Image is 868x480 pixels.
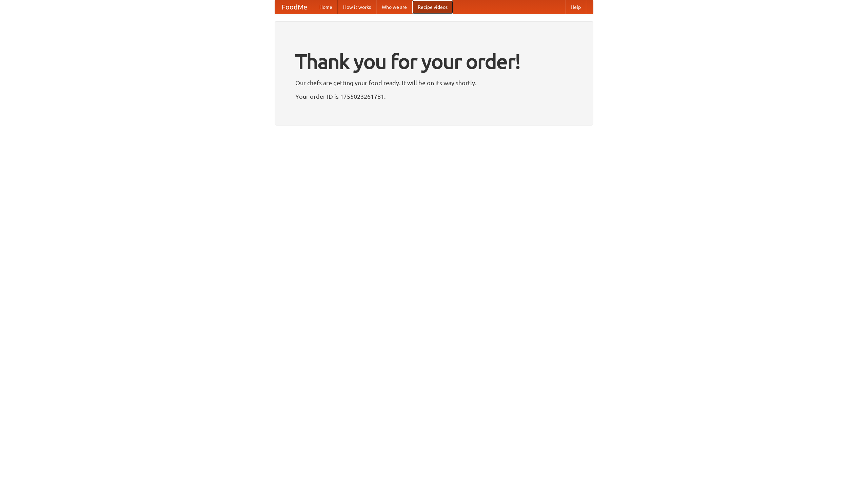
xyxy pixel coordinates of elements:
p: Our chefs are getting your food ready. It will be on its way shortly. [295,78,573,88]
a: How it works [338,0,376,14]
a: Who we are [376,0,412,14]
p: Your order ID is 1755023261781. [295,91,573,101]
h1: Thank you for your order! [295,45,573,78]
a: Home [314,0,338,14]
a: Recipe videos [412,0,453,14]
a: Help [565,0,586,14]
a: FoodMe [275,0,314,14]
